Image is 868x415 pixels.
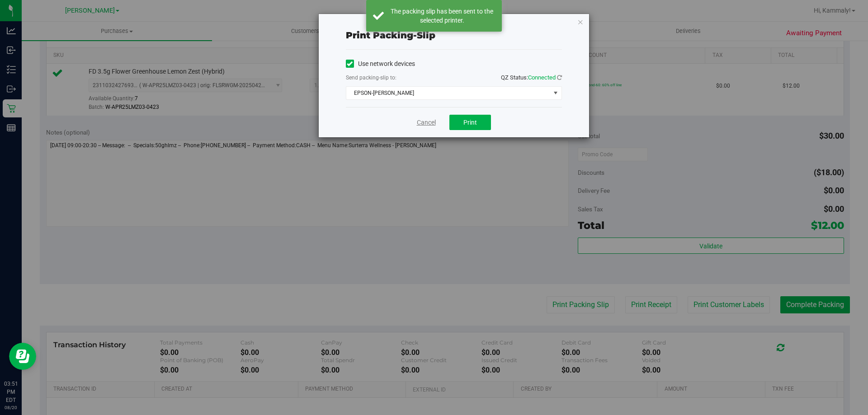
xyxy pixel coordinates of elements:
[346,30,435,41] span: Print packing-slip
[417,118,436,127] a: Cancel
[9,343,36,370] iframe: Resource center
[346,87,550,99] span: EPSON-[PERSON_NAME]
[528,74,556,81] span: Connected
[346,59,415,69] label: Use network devices
[449,115,491,130] button: Print
[501,74,562,81] span: QZ Status:
[389,7,495,25] div: The packing slip has been sent to the selected printer.
[346,74,396,82] label: Send packing-slip to:
[550,87,561,99] span: select
[463,119,477,126] span: Print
